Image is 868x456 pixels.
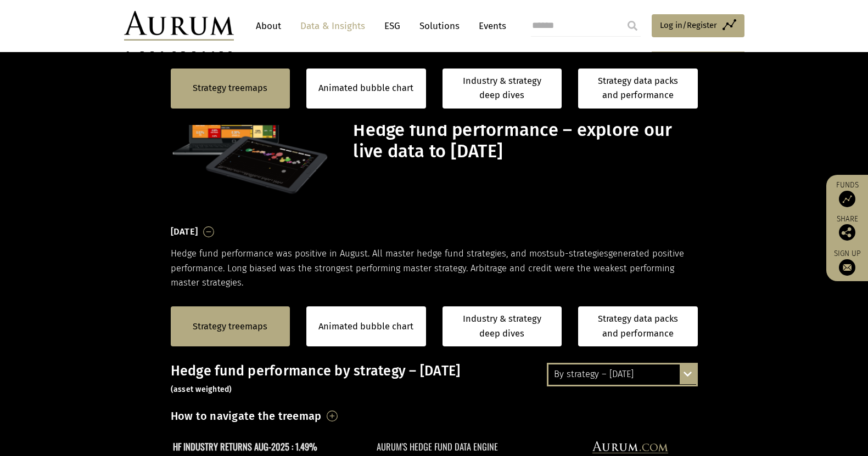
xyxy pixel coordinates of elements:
[660,19,717,32] span: Log in/Register
[578,69,698,109] a: Strategy data packs and performance
[193,81,267,95] a: Strategy treemaps
[832,249,863,276] a: Sign up
[379,16,406,36] a: ESG
[414,16,465,36] a: Solutions
[839,259,855,276] img: Sign up to our newsletter
[550,248,608,259] span: sub-strategies
[578,306,698,346] a: Strategy data packs and performance
[832,215,863,241] div: Share
[832,180,863,207] a: Funds
[171,363,698,396] h3: Hedge fund performance by strategy – [DATE]
[353,119,695,162] h1: Hedge fund performance – explore our live data to [DATE]
[548,364,696,384] div: By strategy – [DATE]
[839,191,855,207] img: Access Funds
[295,16,371,36] a: Data & Insights
[171,385,232,394] small: (asset weighted)
[318,320,413,334] a: Animated bubble chart
[171,224,198,240] h3: [DATE]
[171,247,698,290] p: Hedge fund performance was positive in August. All master hedge fund strategies, and most generat...
[250,16,287,36] a: About
[193,320,267,334] a: Strategy treemaps
[621,15,643,37] input: Submit
[124,11,234,41] img: Aurum
[443,306,562,346] a: Industry & strategy deep dives
[839,224,855,241] img: Share this post
[171,407,322,425] h3: How to navigate the treemap
[443,69,562,109] a: Industry & strategy deep dives
[473,16,506,36] a: Events
[318,81,413,95] a: Animated bubble chart
[652,14,744,37] a: Log in/Register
